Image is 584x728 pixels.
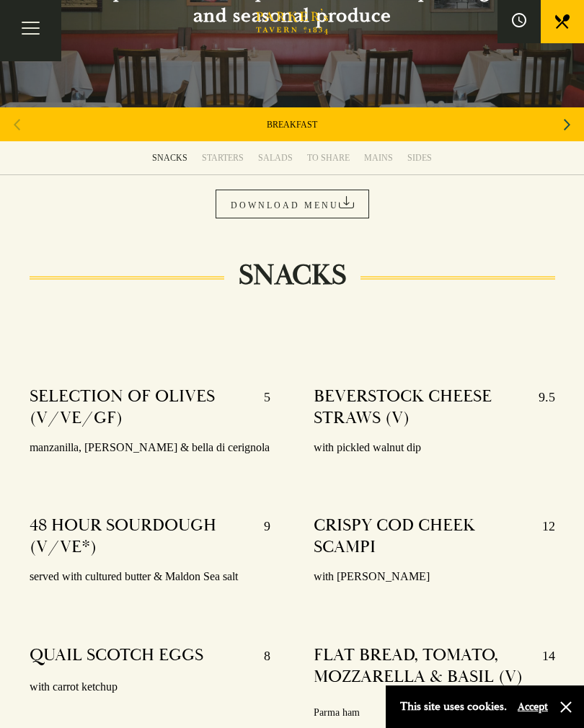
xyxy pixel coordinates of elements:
a: SALADS [251,141,300,174]
a: SIDES [400,141,439,174]
h4: CRISPY COD CHEEK SCAMPI [314,515,528,558]
p: This site uses cookies. [400,696,507,717]
p: with pickled walnut dip [314,438,555,458]
h4: QUAIL SCOTCH EGGS [30,644,203,667]
p: 9.5 [524,386,555,429]
p: 9 [249,515,270,558]
p: manzanilla, [PERSON_NAME] & bella di cerignola [30,438,271,458]
p: 8 [249,644,270,667]
p: served with cultured butter & Maldon Sea salt [30,567,271,587]
div: MAINS [364,152,393,164]
div: Next slide [557,109,577,141]
a: STARTERS [195,141,251,174]
a: BREAKFAST [267,119,317,130]
a: DOWNLOAD MENU [216,190,369,218]
div: SNACKS [152,152,187,164]
div: TO SHARE [307,152,350,164]
p: with [PERSON_NAME] [314,567,555,587]
p: Parma ham [314,703,360,722]
div: STARTERS [202,152,244,164]
button: Close and accept [559,700,573,714]
p: 12 [528,515,555,558]
a: TO SHARE [300,141,357,174]
p: 5 [249,386,270,429]
h4: 48 HOUR SOURDOUGH (V/VE*) [30,515,250,558]
p: with carrot ketchup [30,677,271,698]
h2: SNACKS [224,258,360,293]
button: Accept [518,700,548,714]
a: SNACKS [145,141,195,174]
h4: FLAT BREAD, TOMATO, MOZZARELLA & BASIL (V) [314,644,528,688]
p: 14 [528,644,555,688]
h4: BEVERSTOCK CHEESE STRAWS (V) [314,386,524,429]
h4: SELECTION OF OLIVES (V/VE/GF) [30,386,250,429]
div: SALADS [258,152,293,164]
div: SIDES [407,152,432,164]
a: MAINS [357,141,400,174]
